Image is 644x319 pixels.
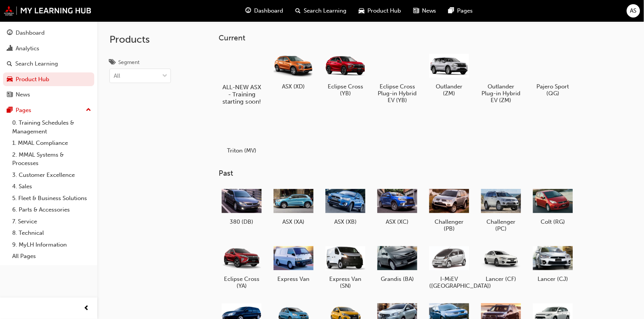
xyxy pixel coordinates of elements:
[16,90,30,99] div: News
[377,276,417,282] h5: Grandis (BA)
[323,184,369,228] a: ASX (XB)
[109,59,115,66] span: tags-icon
[533,218,573,225] h5: Colt (RG)
[407,3,443,19] a: news-iconNews
[16,29,45,37] div: Dashboard
[9,137,94,149] a: 1. MMAL Compliance
[478,184,524,235] a: Challenger (PC)
[478,48,524,106] a: Outlander Plug-in Hybrid EV (ZM)
[3,88,94,102] a: News
[377,218,417,225] h5: ASX (XC)
[429,276,469,289] h5: I-MiEV ([GEOGRAPHIC_DATA])
[7,45,13,52] span: chart-icon
[481,276,521,282] h5: Lancer (CF)
[295,6,301,16] span: search-icon
[7,107,13,114] span: pages-icon
[9,250,94,262] a: All Pages
[162,71,167,81] span: down-icon
[9,204,94,216] a: 6. Parts & Accessories
[274,276,314,282] h5: Express Van
[219,48,265,106] a: ALL-NEW ASX - Training starting soon!
[325,218,365,225] h5: ASX (XB)
[375,48,420,106] a: Eclipse Cross Plug-in Hybrid EV (YB)
[530,184,576,228] a: Colt (RG)
[109,34,171,46] h2: Products
[222,276,262,289] h5: Eclipse Cross (YA)
[323,241,369,292] a: Express Van (SN)
[245,6,251,16] span: guage-icon
[627,4,640,18] button: AS
[353,3,407,19] a: car-iconProduct Hub
[422,6,436,15] span: News
[323,48,369,99] a: Eclipse Cross (YB)
[533,83,573,97] h5: Pajero Sport (QG)
[630,6,637,15] span: AS
[3,57,94,71] a: Search Learning
[271,241,317,285] a: Express Van
[274,83,314,90] h5: ASX (XD)
[9,149,94,169] a: 2. MMAL Systems & Processes
[427,241,472,292] a: I-MiEV ([GEOGRAPHIC_DATA])
[9,181,94,192] a: 4. Sales
[219,112,265,157] a: Triton (MV)
[9,192,94,204] a: 5. Fleet & Business Solutions
[4,6,92,16] img: mmal
[239,3,289,19] a: guage-iconDashboard
[9,227,94,239] a: 8. Technical
[530,241,576,285] a: Lancer (CJ)
[533,276,573,282] h5: Lancer (CJ)
[219,34,632,42] h3: Current
[16,44,39,53] div: Analytics
[304,6,346,15] span: Search Learning
[289,3,353,19] a: search-iconSearch Learning
[9,117,94,137] a: 0. Training Schedules & Management
[7,91,13,98] span: news-icon
[481,83,521,104] h5: Outlander Plug-in Hybrid EV (ZM)
[84,304,90,313] span: prev-icon
[274,218,314,225] h5: ASX (XA)
[219,241,265,292] a: Eclipse Cross (YA)
[219,184,265,228] a: 380 (DB)
[86,105,91,115] span: up-icon
[16,106,31,115] div: Pages
[325,83,365,97] h5: Eclipse Cross (YB)
[9,169,94,181] a: 3. Customer Excellence
[478,241,524,285] a: Lancer (CF)
[427,184,472,235] a: Challenger (PB)
[219,169,632,178] h3: Past
[9,216,94,228] a: 7. Service
[3,24,94,103] button: DashboardAnalyticsSearch LearningProduct HubNews
[359,6,364,16] span: car-icon
[481,218,521,232] h5: Challenger (PC)
[375,241,420,285] a: Grandis (BA)
[271,48,317,93] a: ASX (XD)
[222,218,262,225] h5: 380 (DB)
[377,83,417,104] h5: Eclipse Cross Plug-in Hybrid EV (YB)
[413,6,419,16] span: news-icon
[3,26,94,40] a: Dashboard
[375,184,420,228] a: ASX (XC)
[443,3,479,19] a: pages-iconPages
[449,6,454,16] span: pages-icon
[7,61,12,67] span: search-icon
[271,184,317,228] a: ASX (XA)
[15,59,58,68] div: Search Learning
[429,83,469,97] h5: Outlander (ZM)
[3,103,94,117] button: Pages
[325,276,365,289] h5: Express Van (SN)
[222,147,262,154] h5: Triton (MV)
[429,218,469,232] h5: Challenger (PB)
[114,72,120,80] div: All
[530,48,576,99] a: Pajero Sport (QG)
[7,76,13,83] span: car-icon
[457,6,473,15] span: Pages
[9,239,94,251] a: 9. MyLH Information
[427,48,472,99] a: Outlander (ZM)
[367,6,401,15] span: Product Hub
[221,83,263,105] h5: ALL-NEW ASX - Training starting soon!
[118,59,140,66] div: Segment
[7,30,13,37] span: guage-icon
[254,6,283,15] span: Dashboard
